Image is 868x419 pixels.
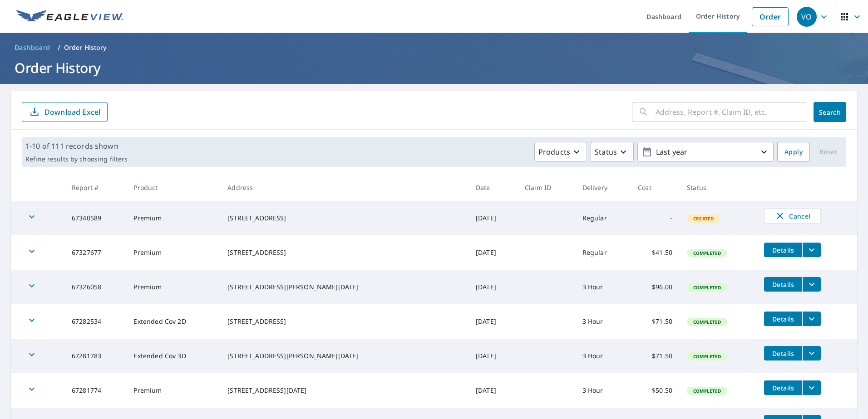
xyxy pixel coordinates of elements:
[769,384,797,392] span: Details
[227,351,461,361] div: [STREET_ADDRESS][PERSON_NAME][DATE]
[769,246,797,254] span: Details
[777,142,810,162] button: Apply
[631,235,680,270] td: $41.50
[126,235,220,270] td: Premium
[64,43,107,52] p: Order History
[227,283,461,292] div: [STREET_ADDRESS][PERSON_NAME][DATE]
[764,312,802,326] button: detailsBtn-67282534
[22,102,108,122] button: Download Excel
[764,208,821,224] button: Cancel
[469,174,518,201] th: Date
[575,373,631,408] td: 3 Hour
[575,339,631,373] td: 3 Hour
[11,40,857,55] nav: breadcrumb
[784,146,803,158] span: Apply
[797,7,817,27] div: VO
[64,373,127,408] td: 67281774
[11,40,54,55] a: Dashboard
[575,235,631,270] td: Regular
[469,373,518,408] td: [DATE]
[769,280,797,289] span: Details
[821,108,839,117] span: Search
[126,174,220,201] th: Product
[802,312,821,326] button: filesDropdownBtn-67282534
[764,243,802,257] button: detailsBtn-67327677
[25,141,128,151] p: 1-10 of 111 records shown
[774,210,811,221] span: Cancel
[58,42,60,53] li: /
[680,174,757,201] th: Status
[64,304,127,339] td: 67282534
[764,346,802,361] button: detailsBtn-67281783
[814,102,846,122] button: Search
[688,250,726,256] span: Completed
[518,174,575,201] th: Claim ID
[575,304,631,339] td: 3 Hour
[227,248,461,257] div: [STREET_ADDRESS]
[575,201,631,235] td: Regular
[64,235,127,270] td: 67327677
[637,142,774,162] button: Last year
[469,339,518,373] td: [DATE]
[227,317,461,326] div: [STREET_ADDRESS]
[64,201,127,235] td: 67340589
[595,146,617,157] p: Status
[688,215,719,222] span: Created
[769,315,797,323] span: Details
[591,142,634,162] button: Status
[11,58,857,77] h1: Order History
[538,146,570,157] p: Products
[64,270,127,304] td: 67326058
[126,339,220,373] td: Extended Cov 3D
[631,339,680,373] td: $71.50
[631,270,680,304] td: $96.00
[802,346,821,361] button: filesDropdownBtn-67281783
[656,99,806,125] input: Address, Report #, Claim ID, etc.
[469,235,518,270] td: [DATE]
[688,388,726,394] span: Completed
[688,284,726,291] span: Completed
[631,174,680,201] th: Cost
[575,270,631,304] td: 3 Hour
[688,353,726,360] span: Completed
[227,214,461,223] div: [STREET_ADDRESS]
[631,373,680,408] td: $50.50
[227,386,461,395] div: [STREET_ADDRESS][DATE]
[802,380,821,395] button: filesDropdownBtn-67281774
[16,10,123,24] img: EV Logo
[15,43,50,52] span: Dashboard
[575,174,631,201] th: Delivery
[64,339,127,373] td: 67281783
[631,201,680,235] td: -
[764,277,802,292] button: detailsBtn-67326058
[802,277,821,292] button: filesDropdownBtn-67326058
[652,144,759,160] p: Last year
[631,304,680,339] td: $71.50
[769,349,797,358] span: Details
[126,373,220,408] td: Premium
[802,243,821,257] button: filesDropdownBtn-67327677
[688,319,726,325] span: Completed
[752,7,789,26] a: Order
[534,142,587,162] button: Products
[469,270,518,304] td: [DATE]
[44,107,100,117] p: Download Excel
[126,201,220,235] td: Premium
[126,270,220,304] td: Premium
[764,380,802,395] button: detailsBtn-67281774
[220,174,469,201] th: Address
[126,304,220,339] td: Extended Cov 2D
[64,174,127,201] th: Report #
[469,304,518,339] td: [DATE]
[469,201,518,235] td: [DATE]
[25,155,128,163] p: Refine results by choosing filters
